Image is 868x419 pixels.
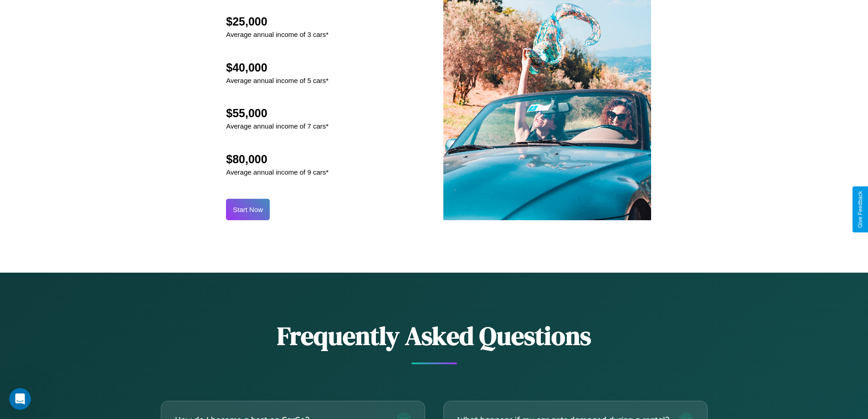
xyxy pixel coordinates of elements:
[226,199,270,220] button: Start Now
[226,28,329,41] p: Average annual income of 3 cars*
[226,153,329,166] h2: $80,000
[226,166,329,178] p: Average annual income of 9 cars*
[226,74,329,87] p: Average annual income of 5 cars*
[9,388,31,410] iframe: Intercom live chat
[226,61,329,74] h2: $40,000
[857,191,863,228] div: Give Feedback
[226,107,329,120] h2: $55,000
[161,318,708,353] h2: Frequently Asked Questions
[226,120,329,132] p: Average annual income of 7 cars*
[226,15,329,28] h2: $25,000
